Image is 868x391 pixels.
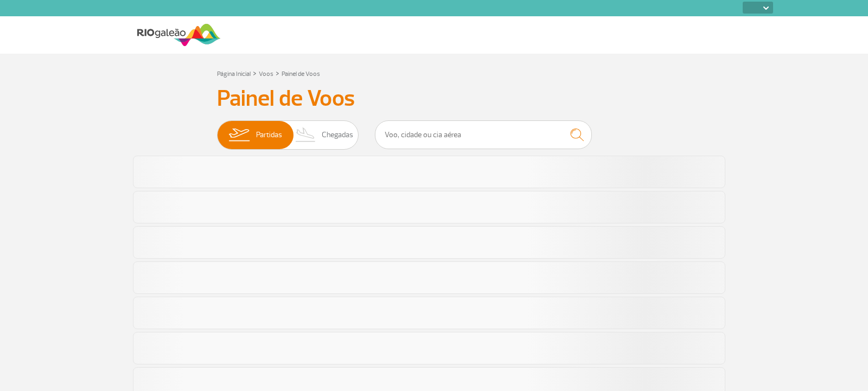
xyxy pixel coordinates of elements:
[290,121,322,149] img: slider-desembarque
[256,121,282,149] span: Partidas
[217,70,251,78] a: Página Inicial
[322,121,353,149] span: Chegadas
[253,67,257,79] a: >
[375,120,592,149] input: Voo, cidade ou cia aérea
[282,70,320,78] a: Painel de Voos
[276,67,279,79] a: >
[259,70,273,78] a: Voos
[222,121,256,149] img: slider-embarque
[217,85,651,112] h3: Painel de Voos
